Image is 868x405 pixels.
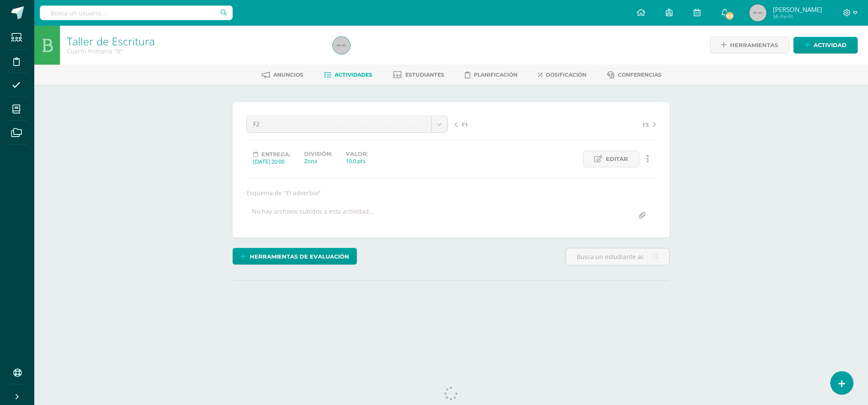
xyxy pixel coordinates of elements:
[67,34,155,48] a: Taller de Escritura
[546,71,587,78] span: Dosificación
[538,68,587,82] a: Dosificación
[814,37,847,53] span: Actividad
[607,68,661,82] a: Conferencias
[462,121,468,128] span: F1
[643,121,649,128] span: F3
[793,37,858,54] a: Actividad
[405,71,444,78] span: Estudiantes
[40,6,233,20] input: Busca un usuario...
[393,68,444,82] a: Estudiantes
[273,71,303,78] span: Anuncios
[67,47,323,55] div: Cuarto Primaria 'B'
[304,157,332,165] div: Zona
[324,68,372,82] a: Actividades
[335,71,372,78] span: Actividades
[555,120,656,128] a: F3
[247,116,447,132] a: F2
[773,5,822,14] span: [PERSON_NAME]
[749,4,766,21] img: 45x45
[243,189,659,197] div: Esquema de "El adverbio"
[773,13,822,20] span: Mi Perfil
[465,68,518,82] a: Planificación
[252,207,374,224] div: No hay archivos subidos a esta actividad...
[304,151,332,157] label: División:
[253,158,290,165] div: [DATE] 20:00
[262,68,303,82] a: Anuncios
[233,248,357,265] a: Herramientas de evaluación
[250,249,349,265] span: Herramientas de evaluación
[67,35,323,47] h1: Taller de Escritura
[710,37,789,54] a: Herramientas
[455,120,555,128] a: F1
[725,11,734,21] span: 100
[346,151,368,157] label: Valor:
[261,151,290,158] span: Entrega:
[474,71,518,78] span: Planificación
[566,248,669,265] input: Busca un estudiante aquí...
[618,71,661,78] span: Conferencias
[253,116,425,132] span: F2
[333,37,350,54] img: 45x45
[346,157,368,165] div: 10.0 pts
[730,37,778,53] span: Herramientas
[606,151,628,167] span: Editar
